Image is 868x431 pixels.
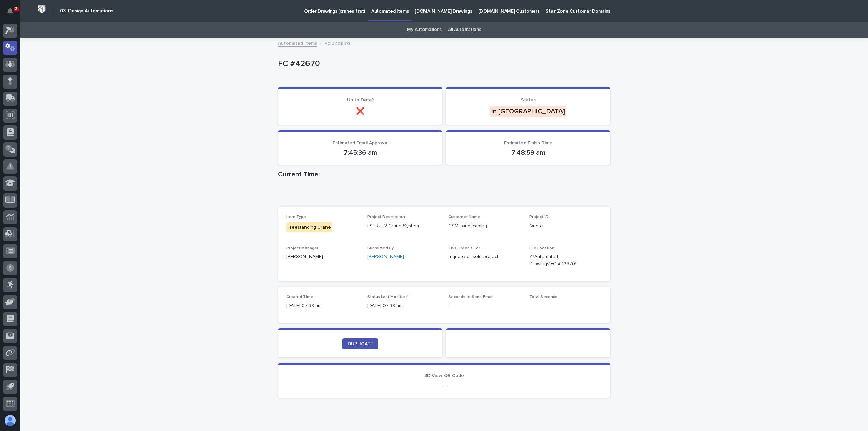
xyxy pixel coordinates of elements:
span: Total Seconds [529,295,557,299]
span: DUPLICATE [348,341,373,346]
p: CSM Landscaping [448,222,521,230]
span: Item Type [286,215,306,219]
a: Automated Items [278,39,317,47]
span: Status Last Modified [367,295,408,299]
span: Up to Date? [347,98,374,102]
span: Project ID [529,215,549,219]
p: - [286,381,602,390]
p: FC #42670 [278,59,608,69]
span: Project Manager [286,246,318,250]
a: My Automations [407,22,442,38]
p: a quote or sold project [448,253,521,260]
p: ❌ [286,107,434,115]
div: Notifications2 [8,8,17,19]
a: [PERSON_NAME] [367,253,404,260]
p: Quote [529,222,602,230]
span: Customer Name [448,215,480,219]
img: Workspace Logo [36,3,48,16]
p: 7:45:36 am [286,149,434,157]
p: [DATE] 07:38 am [286,302,359,309]
h1: Current Time: [278,170,610,178]
iframe: Current Time: [278,181,610,207]
span: Project Description [367,215,405,219]
a: All Automations [448,22,481,38]
span: Estimated Email Approval [333,141,388,145]
span: Seconds to Send Email [448,295,493,299]
span: This Order is For... [448,246,483,250]
p: 2 [15,6,17,11]
span: Submitted By [367,246,394,250]
p: [DATE] 07:38 am [367,302,440,309]
span: Estimated Finish Time [504,141,552,145]
span: Status [521,98,536,102]
p: - [529,302,602,309]
p: 7:48:59 am [454,149,602,157]
button: Notifications [3,4,17,18]
: Y:\Automated Drawings\FC #42670\ [529,253,586,268]
p: FC #42670 [324,39,350,47]
h2: 03. Design Automations [60,8,113,14]
button: users-avatar [3,413,17,428]
p: [PERSON_NAME] [286,253,359,260]
a: DUPLICATE [342,338,378,349]
span: Created Time [286,295,313,299]
p: FSTRUL2 Crane System [367,222,440,230]
span: 3D View QR Code [424,373,464,378]
div: Freestanding Crane [286,222,332,232]
div: In [GEOGRAPHIC_DATA] [490,106,566,117]
p: - [448,302,521,309]
span: File Location [529,246,554,250]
